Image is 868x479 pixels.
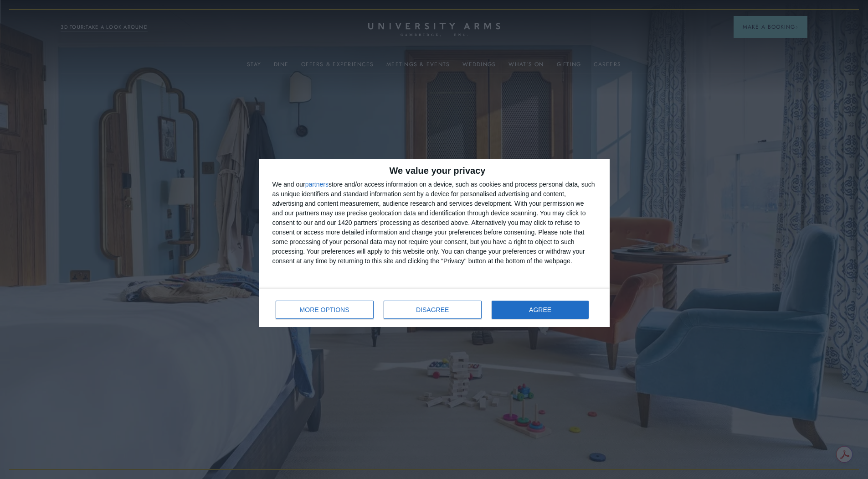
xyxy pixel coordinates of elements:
div: qc-cmp2-ui [259,159,610,327]
button: MORE OPTIONS [276,301,374,319]
span: MORE OPTIONS [300,307,349,313]
button: partners [305,181,329,187]
button: DISAGREE [384,301,482,319]
span: AGREE [529,307,551,313]
button: AGREE [492,301,589,319]
div: We and our store and/or access information on a device, such as cookies and process personal data... [272,180,596,266]
span: DISAGREE [416,307,449,313]
h2: We value your privacy [272,166,596,175]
